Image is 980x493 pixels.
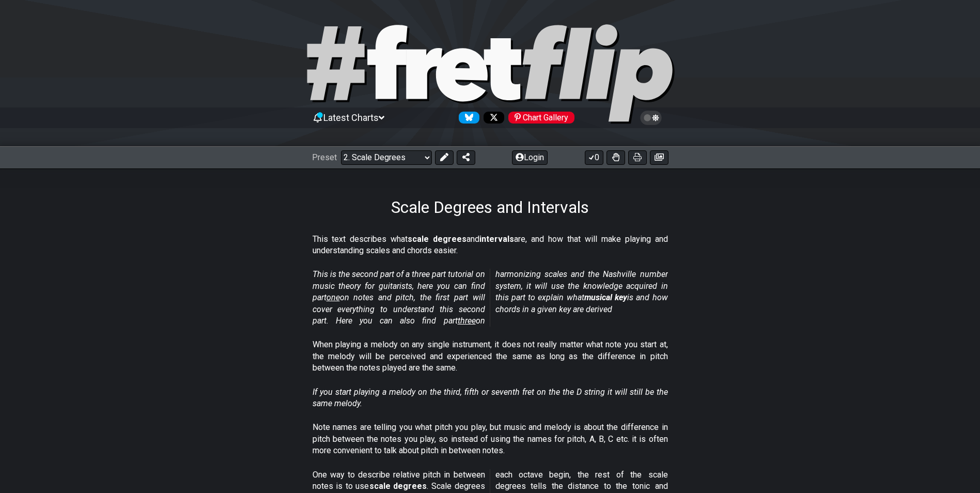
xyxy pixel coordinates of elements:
button: Toggle Dexterity for all fretkits [606,150,625,165]
span: Latest Charts [323,112,379,123]
select: Preset [341,150,432,165]
p: When playing a melody on any single instrument, it does not really matter what note you start at,... [313,339,668,374]
button: Login [512,150,548,165]
p: Note names are telling you what pitch you play, but music and melody is about the difference in p... [313,422,668,456]
p: This text describes what and are, and how that will make playing and understanding scales and cho... [313,234,668,257]
strong: intervals [479,234,514,244]
button: Print [628,150,647,165]
span: Preset [312,152,337,162]
strong: musical key [584,292,627,302]
span: Toggle light / dark theme [645,113,657,122]
strong: scale degrees [369,481,427,491]
span: three [458,316,476,326]
a: Follow #fretflip at Bluesky [455,112,479,124]
em: This is the second part of a three part tutorial on music theory for guitarists, here you can fin... [313,269,668,326]
div: Chart Gallery [508,112,574,124]
span: one [326,292,340,302]
button: Edit Preset [435,150,454,165]
strong: scale degrees [408,234,466,244]
h1: Scale Degrees and Intervals [391,197,589,217]
button: Share Preset [457,150,475,165]
button: 0 [585,150,603,165]
em: If you start playing a melody on the third, fifth or seventh fret on the the D string it will sti... [313,387,668,408]
a: Follow #fretflip at X [479,112,504,124]
button: Create image [650,150,668,165]
a: #fretflip at Pinterest [504,112,574,124]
